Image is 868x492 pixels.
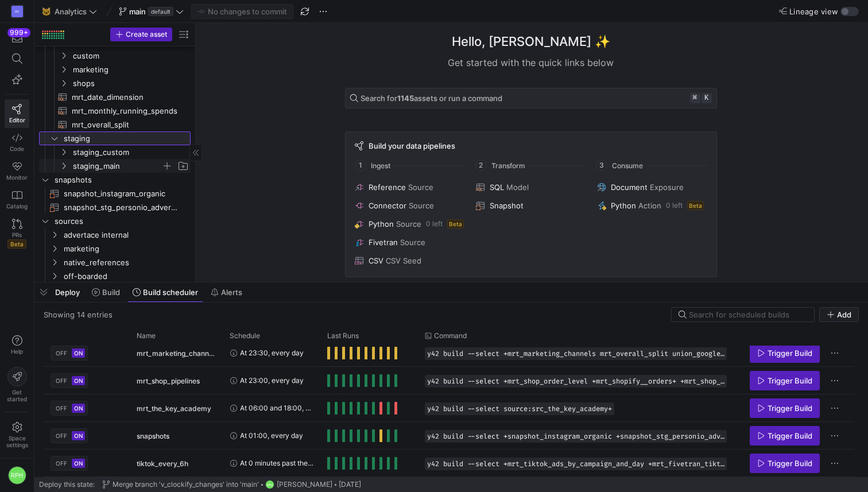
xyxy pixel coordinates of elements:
span: native_references [64,256,189,269]
span: Source [400,238,425,247]
span: Action [638,201,661,210]
div: RPH [8,466,26,485]
span: mrt_date_dimension​​​​​​​​​​ [72,91,177,104]
kbd: ⌘ [690,93,700,103]
span: [DATE] [339,481,361,489]
a: Editor [5,99,29,128]
span: snapshots [55,173,189,187]
span: Trigger Build [768,431,812,440]
span: 🐱 [42,7,50,16]
div: Get started with the quick links below [345,56,717,69]
span: Search for assets or run a command [361,94,502,103]
span: tiktok_every_6h [137,450,188,477]
span: y42 build --select +mrt_shop_order_level +mrt_shopify__orders+ +mrt_shop_by_day stg_shopify_by_da... [427,377,724,385]
button: SQLModel [474,180,588,194]
div: Press SPACE to select this row. [44,394,854,422]
span: ON [74,460,83,467]
span: staging [64,132,189,145]
span: Get started [7,389,27,402]
span: Monitor [6,174,28,181]
div: Press SPACE to select this row. [39,63,191,76]
span: Lineage view [789,7,838,16]
a: Monitor [5,157,29,185]
span: snapshot_stg_personio_advertace__employees​​​​​​​ [64,201,177,214]
span: Snapshot [490,201,524,210]
div: Press SPACE to select this row. [39,49,191,63]
div: Press SPACE to select this row. [39,118,191,131]
span: Schedule [230,332,260,340]
div: Press SPACE to select this row. [44,367,854,394]
div: Press SPACE to select this row. [44,422,854,450]
div: Press SPACE to select this row. [39,159,191,173]
button: Merge branch 'v_clockify_changes' into 'main'RPH[PERSON_NAME][DATE] [99,477,364,492]
button: 🐱Analytics [39,4,100,19]
span: Help [10,348,24,355]
span: Fivetran [369,238,398,247]
div: RPH [265,480,274,489]
span: y42 build --select +mrt_tiktok_ads_by_campaign_and_day +mrt_fivetran_tiktok_ads__by_ad_id_and_by_day [427,460,724,468]
span: Editor [9,117,25,123]
div: Press SPACE to select this row. [39,228,191,242]
span: Document [611,183,648,192]
span: Reference [369,183,406,192]
span: At 01:00, every day [240,422,303,449]
div: 999+ [7,28,30,37]
span: SQL [490,183,504,192]
span: Beta [687,201,704,210]
span: marketing [64,242,189,255]
button: 999+ [5,28,29,48]
span: Last Runs [327,332,359,340]
button: Add [819,307,859,322]
span: Build [102,288,120,297]
span: At 23:30, every day [240,339,304,366]
div: Press SPACE to select this row. [39,90,191,104]
span: [PERSON_NAME] [277,481,332,489]
div: Press SPACE to select this row. [39,173,191,187]
button: FivetranSource [352,235,467,249]
strong: 1145 [397,94,414,103]
span: Deploy this state: [39,481,95,489]
button: Build [87,282,125,302]
button: CSVCSV Seed [352,254,467,268]
button: ConnectorSource [352,199,467,212]
h1: Hello, [PERSON_NAME] ✨ [452,32,610,51]
span: Beta [7,239,26,249]
div: Showing 14 entries [44,310,113,319]
span: CSV [369,256,383,265]
span: mrt_shop_pipelines [137,367,200,394]
span: y42 build --select source:src_the_key_academy+ [427,405,612,413]
a: mrt_monthly_running_spends​​​​​​​​​​ [39,104,191,118]
a: Catalog [5,185,29,214]
button: Trigger Build [750,398,820,418]
span: y42 build --select +snapshot_instagram_organic +snapshot_stg_personio_advertace__employees [427,432,724,440]
div: Press SPACE to select this row. [44,450,854,477]
span: Exposure [650,183,684,192]
span: Trigger Build [768,376,812,385]
div: Press SPACE to select this row. [39,104,191,118]
a: snapshot_stg_personio_advertace__employees​​​​​​​ [39,200,191,214]
div: AV [11,6,23,17]
span: At 06:00 and 18:00, every day [240,394,313,421]
button: DocumentExposure [595,180,709,194]
span: OFF [56,377,67,384]
button: Trigger Build [750,454,820,473]
span: Create asset [126,30,167,38]
span: At 0 minutes past the hour, every 6 hours, every day [240,450,313,476]
span: snapshot_instagram_organic​​​​​​​ [64,187,177,200]
span: custom [73,49,189,63]
span: ON [74,350,83,357]
span: Merge branch 'v_clockify_changes' into 'main' [113,481,259,489]
span: main [129,7,146,16]
button: Search for1145assets or run a command⌘k [345,88,717,109]
span: At 23:00, every day [240,367,304,394]
a: Spacesettings [5,417,29,454]
button: Build scheduler [127,282,203,302]
span: Trigger Build [768,404,812,413]
span: shops [73,77,189,90]
span: Add [837,310,851,319]
span: ON [74,432,83,439]
span: ON [74,405,83,412]
span: mrt_marketing_channels [137,340,216,367]
span: off-boarded [64,270,189,283]
span: Python [611,201,636,210]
